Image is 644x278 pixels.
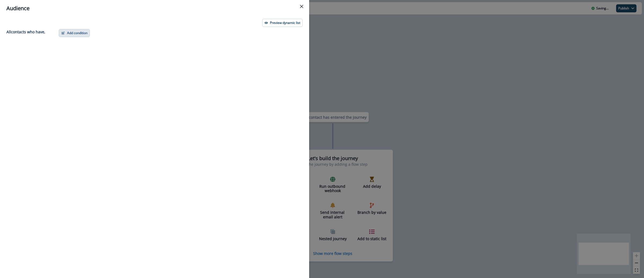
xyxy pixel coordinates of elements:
[6,4,303,12] div: Audience
[6,29,45,35] p: All contact s who have,
[270,21,300,25] p: Preview dynamic list
[59,29,90,37] button: Add condition
[262,19,303,27] button: Preview dynamic list
[297,2,306,11] button: Close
